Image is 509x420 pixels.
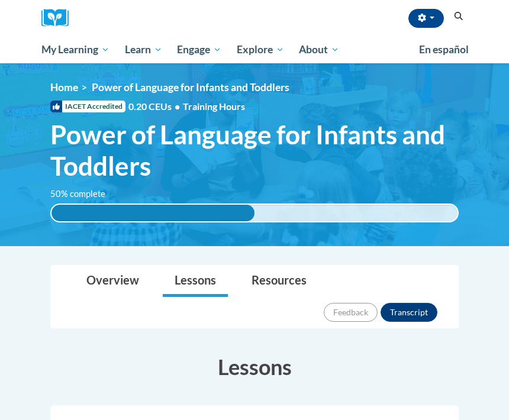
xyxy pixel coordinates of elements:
[33,36,476,63] div: Main menu
[324,303,378,322] button: Feedback
[50,81,78,93] a: Home
[128,100,183,113] span: 0.20 CEUs
[381,303,437,322] button: Transcript
[163,266,228,297] a: Lessons
[237,43,284,57] span: Explore
[41,9,77,27] a: Cox Campus
[292,36,347,63] a: About
[411,37,476,62] a: En español
[240,266,318,297] a: Resources
[41,43,109,57] span: My Learning
[75,266,151,297] a: Overview
[169,36,229,63] a: Engage
[50,352,459,382] h3: Lessons
[41,9,77,27] img: Logo brand
[229,36,292,63] a: Explore
[125,43,162,57] span: Learn
[51,205,254,221] div: 50% complete
[299,43,339,57] span: About
[50,101,125,112] span: IACET Accredited
[34,36,117,63] a: My Learning
[92,81,289,93] span: Power of Language for Infants and Toddlers
[183,101,245,112] span: Training Hours
[117,36,170,63] a: Learn
[175,101,180,112] span: •
[50,119,459,182] span: Power of Language for Infants and Toddlers
[450,9,468,24] button: Search
[177,43,221,57] span: Engage
[50,188,118,201] label: 50% complete
[408,9,444,28] button: Account Settings
[419,43,469,56] span: En español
